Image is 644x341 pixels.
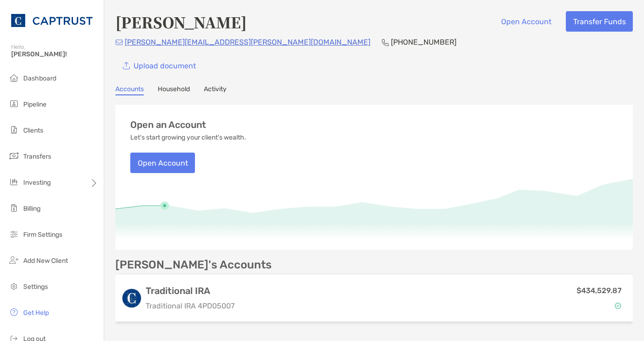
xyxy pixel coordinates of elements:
img: button icon [123,62,130,70]
span: Billing [23,205,40,213]
p: $434,529.87 [577,285,622,296]
span: [PERSON_NAME]! [11,50,98,58]
img: investing icon [8,176,20,187]
a: Accounts [115,85,144,95]
span: Settings [23,283,48,291]
span: Add New Client [23,257,68,265]
a: Upload document [115,55,203,76]
p: Let's start growing your client's wealth. [130,134,246,141]
h3: Traditional IRA [146,285,235,296]
img: settings icon [8,281,20,292]
img: clients icon [8,124,20,135]
span: Transfers [23,153,51,160]
span: Clients [23,127,43,134]
span: Pipeline [23,100,47,108]
img: logo account [122,289,141,308]
p: [PERSON_NAME][EMAIL_ADDRESS][PERSON_NAME][DOMAIN_NAME] [125,36,370,48]
img: pipeline icon [8,98,20,109]
button: Open Account [494,11,558,32]
p: [PERSON_NAME]'s Accounts [115,259,272,271]
img: billing icon [8,202,20,214]
img: get-help icon [8,307,20,318]
p: Traditional IRA 4PD05007 [146,300,235,312]
h3: Open an Account [130,120,206,130]
h4: [PERSON_NAME] [115,11,247,33]
button: Open Account [130,153,195,173]
img: Account Status icon [615,302,621,309]
p: [PHONE_NUMBER] [391,36,456,48]
img: CAPTRUST Logo [11,4,93,37]
img: Email Icon [115,40,123,45]
span: Get Help [23,309,49,317]
img: firm-settings icon [8,228,20,240]
img: dashboard icon [8,72,20,83]
img: transfers icon [8,150,20,161]
img: Phone Icon [382,39,389,46]
span: Firm Settings [23,231,62,239]
span: Dashboard [23,74,56,82]
button: Transfer Funds [566,11,633,32]
a: Activity [204,85,227,95]
a: Household [158,85,190,95]
span: Investing [23,179,51,187]
img: add_new_client icon [8,254,20,266]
